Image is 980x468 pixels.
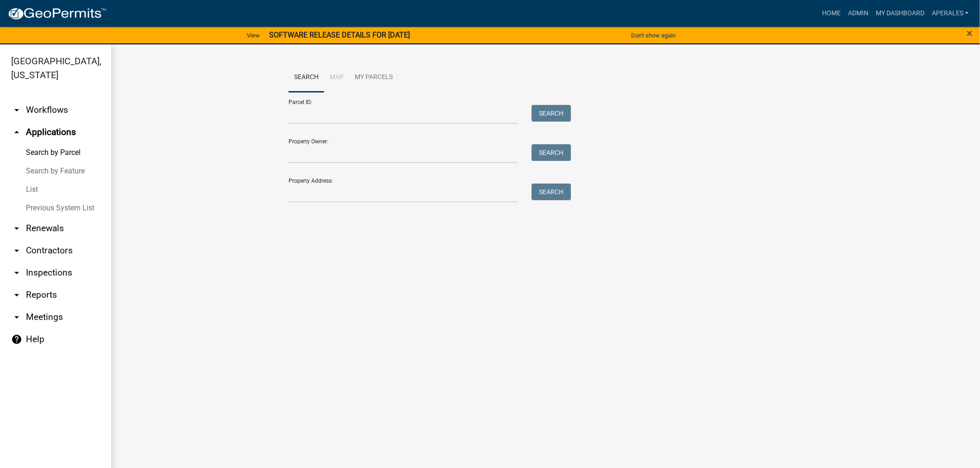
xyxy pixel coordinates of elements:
[532,105,571,122] button: Search
[11,245,22,256] i: arrow_drop_down
[928,5,973,22] a: aperales
[289,63,324,92] a: Search
[269,31,410,39] strong: SOFTWARE RELEASE DETAILS FOR [DATE]
[844,5,872,22] a: Admin
[11,267,22,278] i: arrow_drop_down
[243,28,264,43] a: View
[11,127,22,138] i: arrow_drop_up
[11,105,22,116] i: arrow_drop_down
[11,334,22,345] i: help
[628,28,679,43] button: Don't show again
[532,144,571,161] button: Search
[872,5,928,22] a: My Dashboard
[11,223,22,234] i: arrow_drop_down
[11,289,22,301] i: arrow_drop_down
[818,5,844,22] a: Home
[967,27,973,40] span: ×
[532,184,571,200] button: Search
[349,63,398,92] a: My Parcels
[11,312,22,323] i: arrow_drop_down
[967,28,973,39] button: Close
